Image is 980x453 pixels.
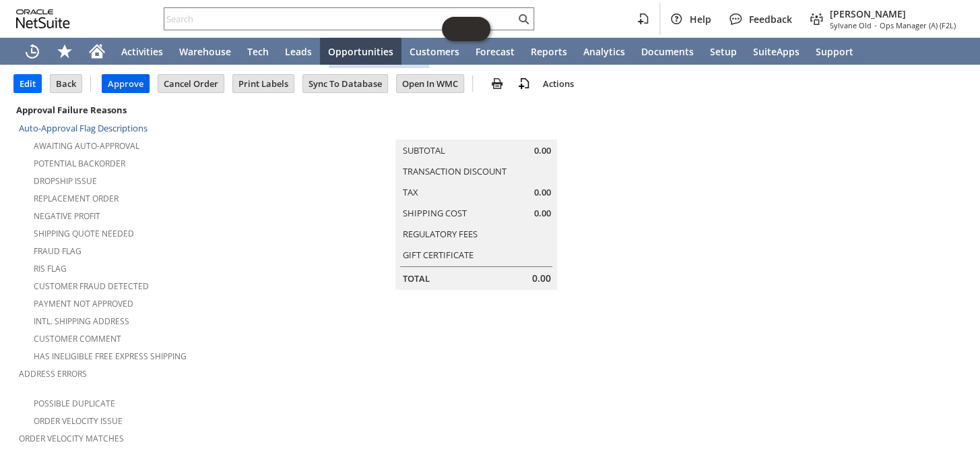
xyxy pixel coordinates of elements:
[516,75,532,92] img: add-record.svg
[164,11,515,27] input: Search
[402,272,429,284] a: Total
[247,45,269,58] span: Tech
[641,45,694,58] span: Documents
[467,38,523,65] a: Forecast
[34,140,139,152] a: Awaiting Auto-Approval
[466,17,490,41] span: Oracle Guided Learning Widget. To move around, please hold and drag
[533,207,550,220] span: 0.00
[34,398,115,409] a: Possible Duplicate
[402,144,445,156] a: Subtotal
[34,280,149,292] a: Customer Fraud Detected
[320,38,401,65] a: Opportunities
[48,38,81,65] div: Shortcuts
[34,210,100,222] a: Negative Profit
[113,38,171,65] a: Activities
[410,45,459,58] span: Customers
[285,45,312,58] span: Leads
[710,45,737,58] span: Setup
[19,122,148,134] a: Auto-Approval Flag Descriptions
[303,75,387,92] input: Sync To Database
[179,45,231,58] span: Warehouse
[515,11,531,27] svg: Search
[34,415,123,427] a: Order Velocity Issue
[34,175,97,187] a: Dropship Issue
[402,165,506,177] a: Transaction Discount
[19,368,87,380] a: Address Errors
[830,7,956,20] span: [PERSON_NAME]
[81,38,113,65] a: Home
[808,38,861,65] a: Support
[121,45,163,58] span: Activities
[239,38,277,65] a: Tech
[533,186,550,199] span: 0.00
[702,38,745,65] a: Setup
[14,75,41,92] input: Edit
[533,144,550,157] span: 0.00
[57,43,73,59] svg: Shortcuts
[34,298,133,309] a: Payment not approved
[402,228,477,240] a: Regulatory Fees
[583,45,625,58] span: Analytics
[158,75,224,92] input: Cancel Order
[16,38,48,65] a: Recent Records
[753,45,799,58] span: SuiteApps
[51,75,81,92] input: Back
[233,75,294,92] input: Print Labels
[402,249,473,261] a: Gift Certificate
[531,45,567,58] span: Reports
[171,38,239,65] a: Warehouse
[102,75,149,92] input: Approve
[13,101,326,119] div: Approval Failure Reasons
[277,38,320,65] a: Leads
[34,158,125,169] a: Potential Backorder
[401,38,467,65] a: Customers
[537,78,579,90] a: Actions
[89,43,105,59] svg: Home
[34,315,129,327] a: Intl. Shipping Address
[489,75,505,92] img: print.svg
[24,43,40,59] svg: Recent Records
[402,186,418,198] a: Tax
[442,17,490,41] iframe: Click here to launch Oracle Guided Learning Help Panel
[531,272,550,285] span: 0.00
[16,9,70,28] svg: logo
[34,245,81,257] a: Fraud Flag
[19,433,124,444] a: Order Velocity Matches
[633,38,702,65] a: Documents
[816,45,853,58] span: Support
[402,207,466,219] a: Shipping Cost
[328,45,393,58] span: Opportunities
[830,20,872,30] span: Sylvane Old
[34,333,121,344] a: Customer Comment
[397,75,463,92] input: Open In WMC
[395,118,557,140] caption: Summary
[745,38,808,65] a: SuiteApps
[34,263,67,274] a: RIS flag
[874,20,877,30] span: -
[34,193,119,204] a: Replacement Order
[880,20,956,30] span: Ops Manager (A) (F2L)
[749,13,792,26] span: Feedback
[523,38,575,65] a: Reports
[476,45,515,58] span: Forecast
[34,351,187,362] a: Has Ineligible Free Express Shipping
[34,228,134,239] a: Shipping Quote Needed
[575,38,633,65] a: Analytics
[690,13,711,26] span: Help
